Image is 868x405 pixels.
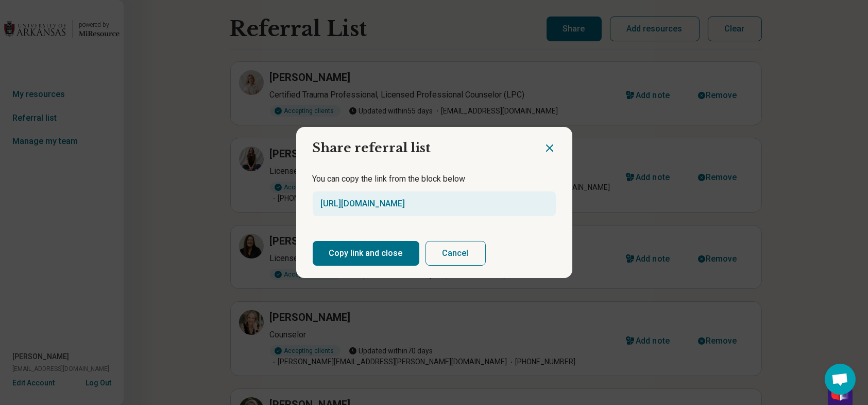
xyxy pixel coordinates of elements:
button: Copy link and close [313,241,419,266]
p: You can copy the link from the block below [313,173,556,185]
a: [URL][DOMAIN_NAME] [321,199,405,208]
h2: Share referral list [296,127,543,161]
button: Close dialog [543,142,556,154]
button: Cancel [426,241,486,266]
